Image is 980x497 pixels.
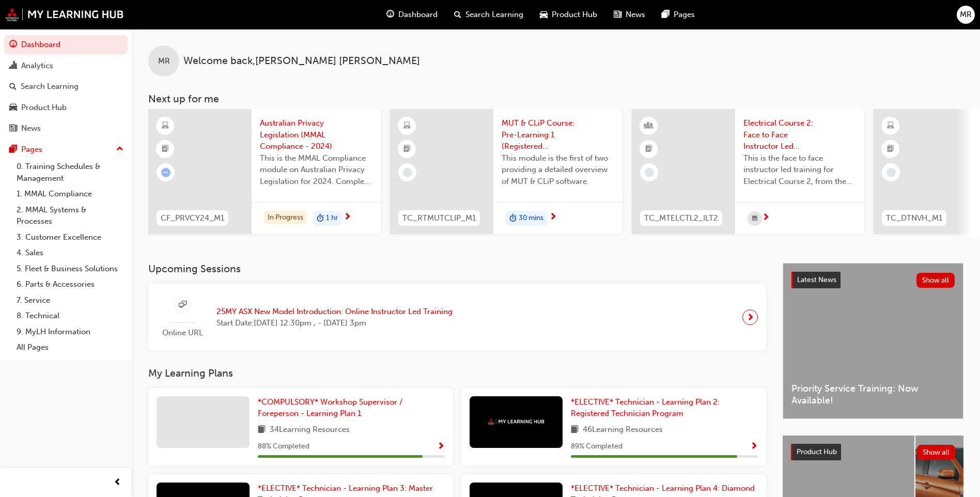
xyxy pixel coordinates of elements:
[161,212,224,224] span: CF_PRVCY24_M1
[12,324,128,340] a: 9. MyLH Information
[264,211,307,225] div: In Progress
[4,35,128,54] a: Dashboard
[258,441,309,453] span: 88 % Completed
[571,396,758,420] a: *ELECTIVE* Technician - Learning Plan 2: Registered Technician Program
[488,418,545,425] img: mmal
[157,327,208,339] span: Online URL
[916,273,955,288] button: Show all
[509,212,517,225] span: duration-icon
[791,444,955,460] a: Product HubShow all
[4,77,128,96] a: Search Learning
[157,292,758,343] a: Online URL25MY ASX New Model Introduction: Online Instructor Led TrainingStart Date:[DATE] 12:30p...
[886,168,896,177] span: learningRecordVerb_NONE-icon
[960,9,972,21] span: MR
[258,396,445,420] a: *COMPULSORY* Workshop Supervisor / Foreperson - Learning Plan 1
[791,383,955,406] span: Priority Service Training: Now Available!
[957,6,975,24] button: MR
[674,9,695,21] span: Pages
[5,8,124,21] img: mmal
[437,440,445,453] button: Show Progress
[886,212,942,224] span: TC_DTNVH_M1
[4,119,128,138] a: News
[4,140,128,159] button: Pages
[326,212,338,224] span: 1 hr
[571,441,623,453] span: 89 % Completed
[614,8,621,21] span: news-icon
[762,213,770,223] span: next-icon
[403,143,411,156] span: booktick-icon
[12,308,128,324] a: 8. Technical
[797,447,837,456] span: Product Hub
[21,81,79,92] div: Search Learning
[216,306,453,318] span: 25MY ASX New Model Introduction: Online Instructor Led Training
[645,143,652,156] span: booktick-icon
[179,299,186,312] span: sessionType_ONLINE_URL-icon
[258,397,402,418] span: *COMPULSORY* Workshop Supervisor / Foreperson - Learning Plan 1
[519,212,543,224] span: 30 mins
[403,119,411,133] span: learningResourceType_ELEARNING-icon
[403,168,412,177] span: learningRecordVerb_NONE-icon
[260,117,372,152] span: Australian Privacy Legislation (MMAL Compliance - 2024)
[654,4,703,25] a: pages-iconPages
[9,40,17,50] span: guage-icon
[632,109,864,234] a: TC_MTELCTL2_ILT2Electrical Course 2: Face to Face Instructor Led Training - Day 1 & 2 (Master Tec...
[583,424,663,437] span: 46 Learning Resources
[148,367,766,379] h3: My Learning Plans
[12,261,128,277] a: 5. Fleet & Business Solutions
[183,55,420,67] span: Welcome back , [PERSON_NAME] [PERSON_NAME]
[216,317,453,329] span: Start Date: [DATE] 12:30pm , - [DATE] 3pm
[21,60,53,72] div: Analytics
[645,168,654,177] span: learningRecordVerb_NONE-icon
[12,159,128,186] a: 0. Training Schedules & Management
[887,119,894,133] span: learningResourceType_ELEARNING-icon
[783,263,963,419] a: Latest NewsShow allPriority Service Training: Now Available!
[114,476,121,489] span: prev-icon
[402,212,476,224] span: TC_RTMUTCLIP_M1
[9,124,17,133] span: news-icon
[9,145,17,154] span: pages-icon
[398,9,438,21] span: Dashboard
[750,442,758,452] span: Show Progress
[270,424,350,437] span: 34 Learning Resources
[454,8,461,21] span: search-icon
[746,310,754,324] span: next-icon
[148,263,766,275] h3: Upcoming Sessions
[502,152,614,188] span: This module is the first of two providing a detailed overview of MUT & CLiP software.
[12,186,128,202] a: 1. MMAL Compliance
[21,122,41,134] div: News
[386,8,394,21] span: guage-icon
[390,109,623,234] a: TC_RTMUTCLIP_M1MUT & CLiP Course: Pre-Learning 1 (Registered Technician Program - Advanced)This m...
[9,103,17,113] span: car-icon
[158,55,170,67] span: MR
[260,152,372,188] span: This is the MMAL Compliance module on Australian Privacy Legislation for 2024. Complete this modu...
[743,152,856,188] span: This is the face to face instructor led training for Electrical Course 2, from the Master Technic...
[12,229,128,245] a: 3. Customer Excellence
[378,4,446,25] a: guage-iconDashboard
[662,8,670,21] span: pages-icon
[571,424,579,437] span: book-icon
[502,117,614,152] span: MUT & CLiP Course: Pre-Learning 1 (Registered Technician Program - Advanced)
[4,98,128,117] a: Product Hub
[132,93,980,105] h3: Next up for me
[917,445,956,460] button: Show all
[21,102,67,114] div: Product Hub
[12,276,128,292] a: 6. Parts & Accessories
[4,56,128,75] a: Analytics
[540,8,548,21] span: car-icon
[571,397,720,418] span: *ELECTIVE* Technician - Learning Plan 2: Registered Technician Program
[317,212,324,225] span: duration-icon
[162,143,169,156] span: booktick-icon
[148,109,381,234] a: CF_PRVCY24_M1Australian Privacy Legislation (MMAL Compliance - 2024)This is the MMAL Compliance m...
[532,4,605,25] a: car-iconProduct Hub
[791,272,955,288] a: Latest NewsShow all
[116,143,123,156] span: up-icon
[12,245,128,261] a: 4. Sales
[9,82,17,91] span: search-icon
[9,61,17,71] span: chart-icon
[644,212,718,224] span: TC_MTELCTL2_ILT2
[12,292,128,308] a: 7. Service
[437,442,445,452] span: Show Progress
[344,213,351,222] span: next-icon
